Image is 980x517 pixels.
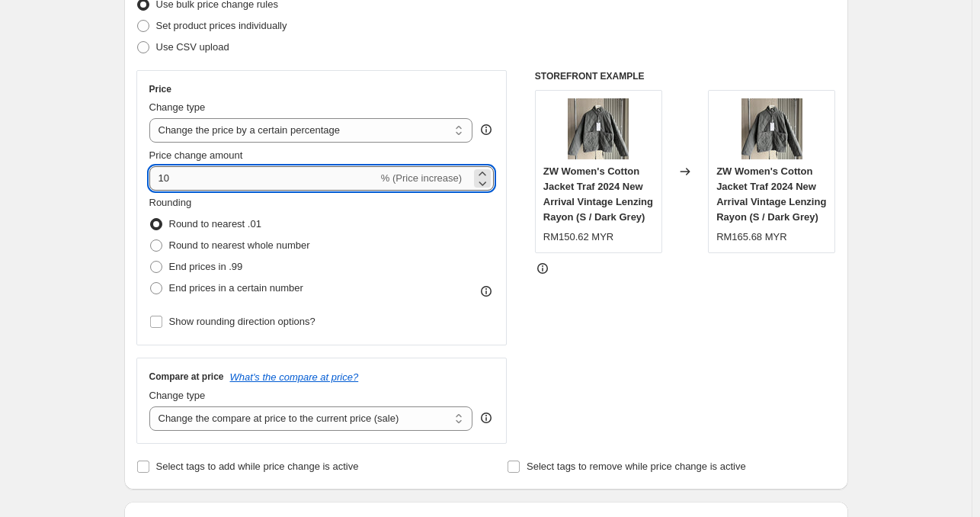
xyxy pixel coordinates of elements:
span: ZW Women's Cotton Jacket Traf 2024 New Arrival Vintage Lenzing Rayon (S / Dark Grey) [543,165,653,223]
img: Sd717a5c54e324897bb6e3ccc83f834f1m_80x.webp [741,98,802,159]
button: What's the compare at price? [230,371,359,383]
span: Set product prices individually [156,20,287,31]
span: Change type [149,390,206,401]
span: End prices in a certain number [169,282,303,294]
span: Change type [149,101,206,113]
h3: Price [149,83,171,95]
div: help [479,122,494,137]
span: Use CSV upload [156,41,229,53]
img: Sd717a5c54e324897bb6e3ccc83f834f1m_80x.webp [568,98,629,159]
h3: Compare at price [149,371,224,383]
span: End prices in .99 [169,261,243,272]
input: -15 [149,166,378,191]
span: Show rounding direction options? [169,316,315,327]
span: Round to nearest whole number [169,239,310,251]
div: help [479,410,494,425]
div: RM150.62 MYR [543,230,613,245]
div: RM165.68 MYR [716,230,786,245]
span: % (Price increase) [381,172,462,184]
span: Select tags to add while price change is active [156,461,359,472]
span: Select tags to remove while price change is active [527,461,746,472]
span: Rounding [149,197,192,208]
span: Price change amount [149,149,243,161]
h6: STOREFRONT EXAMPLE [535,70,836,82]
span: Round to nearest .01 [169,218,261,230]
span: ZW Women's Cotton Jacket Traf 2024 New Arrival Vintage Lenzing Rayon (S / Dark Grey) [716,165,826,223]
